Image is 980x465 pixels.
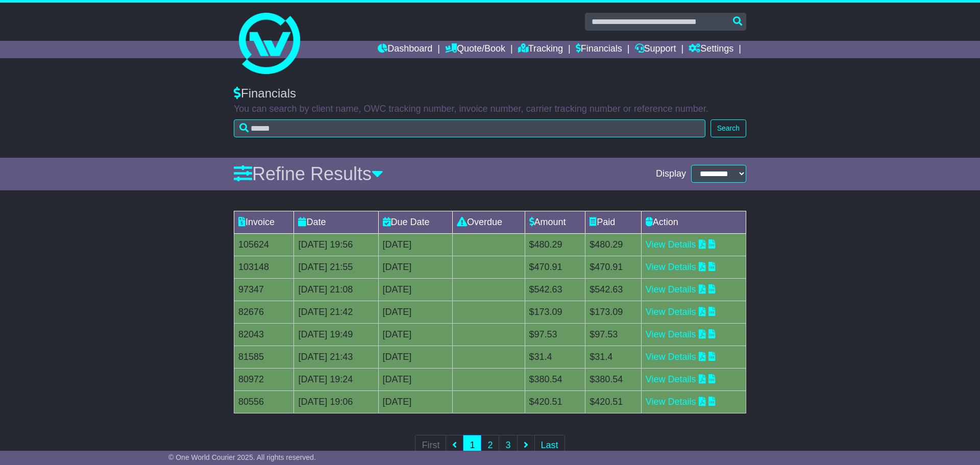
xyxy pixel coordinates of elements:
td: [DATE] [378,256,452,278]
p: You can search by client name, OWC tracking number, invoice number, carrier tracking number or re... [234,104,746,115]
a: View Details [646,352,696,362]
td: $480.29 [585,233,642,256]
td: 82043 [234,323,294,346]
td: Paid [585,211,642,233]
a: Dashboard [378,41,432,58]
td: $542.63 [585,278,642,301]
td: [DATE] 19:49 [294,323,378,346]
td: $31.4 [525,346,585,368]
td: 82676 [234,301,294,323]
td: 80556 [234,390,294,413]
a: View Details [646,262,696,272]
td: Due Date [378,211,452,233]
a: View Details [646,284,696,295]
td: $420.51 [525,390,585,413]
a: 2 [481,435,499,456]
a: View Details [646,329,696,339]
div: Financials [234,86,746,101]
a: View Details [646,374,696,384]
td: [DATE] 21:55 [294,256,378,278]
a: Financials [576,41,622,58]
td: [DATE] 19:24 [294,368,378,390]
td: Amount [525,211,585,233]
a: 1 [463,435,481,456]
td: 97347 [234,278,294,301]
span: Display [656,168,686,180]
td: $173.09 [585,301,642,323]
td: 80972 [234,368,294,390]
td: Invoice [234,211,294,233]
td: [DATE] [378,301,452,323]
td: $31.4 [585,346,642,368]
td: [DATE] 21:08 [294,278,378,301]
td: [DATE] [378,390,452,413]
a: View Details [646,307,696,317]
a: Quote/Book [445,41,505,58]
td: Overdue [453,211,525,233]
td: $470.91 [525,256,585,278]
td: $97.53 [525,323,585,346]
td: [DATE] [378,233,452,256]
td: [DATE] [378,278,452,301]
td: 81585 [234,346,294,368]
a: Support [635,41,676,58]
td: $380.54 [525,368,585,390]
td: [DATE] 21:42 [294,301,378,323]
td: $542.63 [525,278,585,301]
td: [DATE] 21:43 [294,346,378,368]
button: Search [710,119,746,137]
td: [DATE] [378,323,452,346]
a: Last [534,435,565,456]
td: $470.91 [585,256,642,278]
td: Date [294,211,378,233]
td: Action [641,211,746,233]
a: Settings [689,41,733,58]
td: [DATE] [378,368,452,390]
span: © One World Courier 2025. All rights reserved. [168,453,316,461]
a: 3 [499,435,517,456]
a: View Details [646,397,696,407]
td: [DATE] [378,346,452,368]
a: View Details [646,239,696,250]
td: 105624 [234,233,294,256]
td: $380.54 [585,368,642,390]
td: $420.51 [585,390,642,413]
td: [DATE] 19:56 [294,233,378,256]
a: Tracking [518,41,563,58]
a: Refine Results [234,163,383,184]
td: [DATE] 19:06 [294,390,378,413]
td: 103148 [234,256,294,278]
td: $173.09 [525,301,585,323]
td: $480.29 [525,233,585,256]
td: $97.53 [585,323,642,346]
